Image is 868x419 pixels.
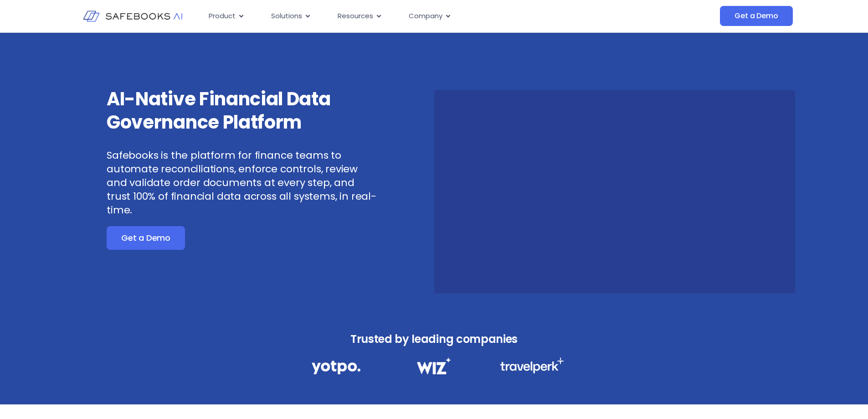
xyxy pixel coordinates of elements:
[271,11,302,21] span: Solutions
[409,11,442,21] span: Company
[412,357,455,374] img: Financial Data Governance 2
[734,11,778,21] span: Get a Demo
[201,7,629,25] div: Menu Toggle
[107,88,377,134] h3: AI-Native Financial Data Governance Platform
[209,11,236,21] span: Product
[338,11,373,21] span: Resources
[201,7,629,25] nav: Menu
[312,357,360,377] img: Financial Data Governance 1
[107,226,185,250] a: Get a Demo
[107,149,377,217] p: Safebooks is the platform for finance teams to automate reconciliations, enforce controls, review...
[292,330,577,348] h3: Trusted by leading companies
[720,6,792,26] a: Get a Demo
[121,233,170,243] span: Get a Demo
[500,357,564,373] img: Financial Data Governance 3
